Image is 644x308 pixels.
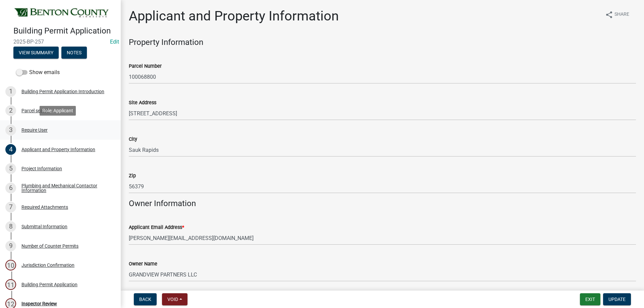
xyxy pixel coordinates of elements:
[21,205,68,209] div: Required Attachments
[61,47,87,59] button: Notes
[21,147,95,152] div: Applicant and Property Information
[129,174,136,178] label: Zip
[13,7,110,19] img: Benton County, Minnesota
[5,183,16,193] div: 6
[5,105,16,116] div: 2
[13,47,59,59] button: View Summary
[129,137,137,142] label: City
[5,125,16,135] div: 3
[21,183,110,193] div: Plumbing and Mechanical Contactor Information
[5,144,16,155] div: 4
[614,11,629,19] span: Share
[5,241,16,251] div: 9
[21,128,48,132] div: Require User
[21,244,78,248] div: Number of Counter Permits
[110,39,119,45] wm-modal-confirm: Edit Application Number
[21,89,104,94] div: Building Permit Application Introduction
[5,202,16,212] div: 7
[162,293,187,305] button: Void
[605,11,613,19] i: share
[21,263,74,267] div: Jurisdiction Confirmation
[608,297,626,302] span: Update
[603,293,631,305] button: Update
[40,106,76,116] div: Role: Applicant
[5,260,16,270] div: 10
[21,301,57,306] div: Inspector Review
[5,279,16,290] div: 11
[129,199,636,208] h4: Owner Information
[134,293,157,305] button: Back
[21,224,67,229] div: Submittal Information
[129,38,636,47] h4: Property Information
[129,64,162,69] label: Parcel Number
[16,68,60,76] label: Show emails
[5,221,16,232] div: 8
[61,50,87,56] wm-modal-confirm: Notes
[139,297,151,302] span: Back
[129,225,184,230] label: Applicant Email Address
[5,86,16,97] div: 1
[21,108,50,113] div: Parcel search
[13,26,115,36] h4: Building Permit Application
[21,166,62,171] div: Project Information
[5,163,16,174] div: 5
[13,39,107,45] span: 2025-BP-257
[13,50,59,56] wm-modal-confirm: Summary
[129,8,339,24] h1: Applicant and Property Information
[167,297,178,302] span: Void
[580,293,600,305] button: Exit
[600,8,635,21] button: shareShare
[129,101,156,105] label: Site Address
[110,39,119,45] a: Edit
[21,282,77,287] div: Building Permit Application
[129,262,157,266] label: Owner Name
